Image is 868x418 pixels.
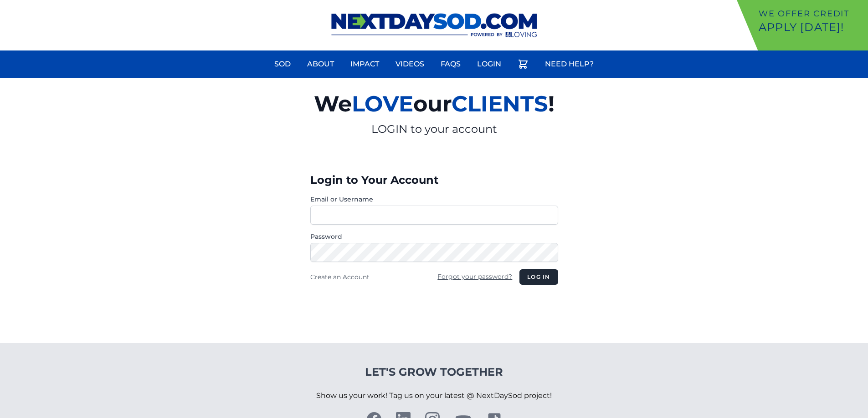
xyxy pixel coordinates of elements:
a: Sod [269,53,296,75]
button: Log in [519,269,558,285]
label: Email or Username [310,195,558,204]
label: Password [310,232,558,241]
h2: We our ! [208,86,660,122]
p: Apply [DATE]! [759,20,864,35]
a: FAQs [435,53,466,75]
p: LOGIN to your account [208,122,660,136]
p: Show us your work! Tag us on your latest @ NextDaySod project! [316,379,552,412]
h4: Let's Grow Together [316,365,552,379]
a: Create an Account [310,273,370,281]
a: Login [472,53,507,75]
a: Need Help? [539,53,599,75]
span: CLIENTS [452,91,548,117]
span: LOVE [352,91,413,117]
h3: Login to Your Account [310,173,558,187]
a: Forgot your password? [437,272,512,281]
p: We offer Credit [759,7,864,20]
a: Impact [345,53,385,75]
a: Videos [390,53,430,75]
a: About [302,53,339,75]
